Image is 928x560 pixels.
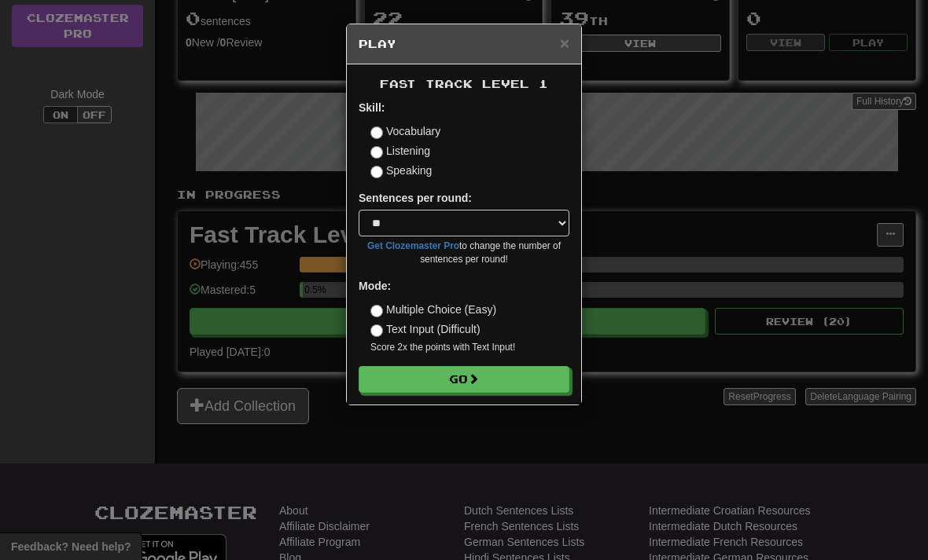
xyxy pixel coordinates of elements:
strong: Mode: [359,280,391,292]
label: Sentences per round: [359,190,472,206]
input: Speaking [370,166,383,178]
input: Vocabulary [370,126,383,139]
strong: Skill: [359,101,385,114]
button: Go [359,366,569,393]
label: Speaking [370,163,432,178]
small: to change the number of sentences per round! [359,240,569,266]
label: Text Input (Difficult) [370,321,481,337]
label: Listening [370,143,430,159]
a: Get Clozemaster Pro [367,240,459,251]
input: Multiple Choice (Easy) [370,305,383,317]
label: Multiple Choice (Easy) [370,302,496,317]
small: Score 2x the points with Text Input ! [370,341,569,354]
span: Fast Track Level 1 [380,77,548,90]
button: Close [560,35,569,51]
label: Vocabulary [370,123,440,139]
input: Text Input (Difficult) [370,324,383,337]
span: × [560,34,569,52]
h5: Play [359,36,569,52]
input: Listening [370,146,383,159]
